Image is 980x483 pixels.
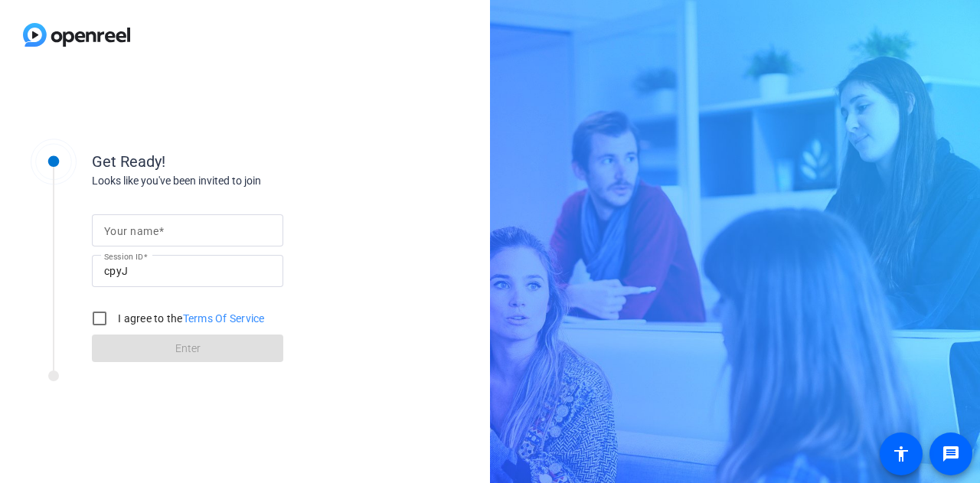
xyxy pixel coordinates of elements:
mat-label: Session ID [104,252,143,261]
mat-icon: message [942,445,960,463]
mat-label: Your name [104,225,158,237]
mat-icon: accessibility [892,445,910,463]
a: Terms Of Service [183,312,265,325]
label: I agree to the [115,311,265,326]
div: Looks like you've been invited to join [92,173,398,189]
div: Get Ready! [92,150,398,173]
